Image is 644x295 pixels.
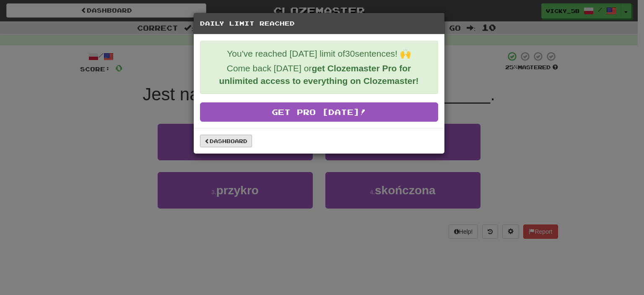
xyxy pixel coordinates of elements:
[200,102,438,122] a: Get Pro [DATE]!
[219,63,418,86] strong: get Clozemaster Pro for unlimited access to everything on Clozemaster!
[207,62,431,87] p: Come back [DATE] or
[200,135,252,147] a: Dashboard
[207,47,431,60] p: You've reached [DATE] limit of 30 sentences! 🙌
[200,19,438,28] h5: Daily Limit Reached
